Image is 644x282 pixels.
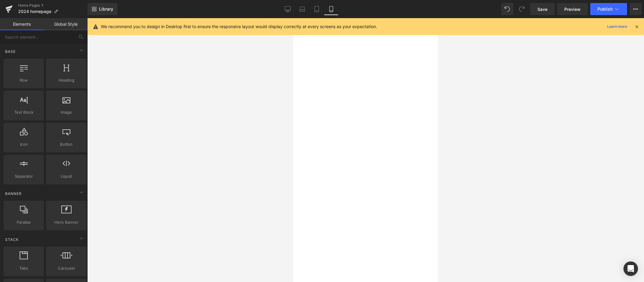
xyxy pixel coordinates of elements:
[5,77,42,83] span: Row
[5,265,42,271] span: Tabs
[5,49,16,54] span: Base
[537,6,547,12] span: Save
[48,109,85,115] span: Image
[598,7,613,11] span: Publish
[48,173,85,180] span: Liquid
[623,261,638,276] div: Open Intercom Messenger
[5,219,42,225] span: Parallax
[44,18,88,30] a: Global Style
[18,3,88,8] a: Home Pages
[309,3,324,15] a: Tablet
[48,77,85,83] span: Heading
[18,9,51,14] span: 2024 homepage
[590,3,627,15] button: Publish
[5,141,42,147] span: Icon
[557,3,588,15] a: Preview
[88,3,117,15] a: New Library
[516,3,528,15] button: Redo
[5,173,42,180] span: Separator
[5,237,19,242] span: Stack
[48,219,85,225] span: Hero Banner
[48,265,85,271] span: Carousel
[101,23,377,30] p: We recommend you to design in Desktop first to ensure the responsive layout would display correct...
[5,109,42,115] span: Text Block
[605,23,630,30] a: Learn more
[5,191,22,196] span: Banner
[324,3,338,15] a: Mobile
[48,141,85,147] span: Button
[564,6,581,12] span: Preview
[501,3,513,15] button: Undo
[630,3,642,15] button: More
[280,3,295,15] a: Desktop
[99,6,113,12] span: Library
[295,3,309,15] a: Laptop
